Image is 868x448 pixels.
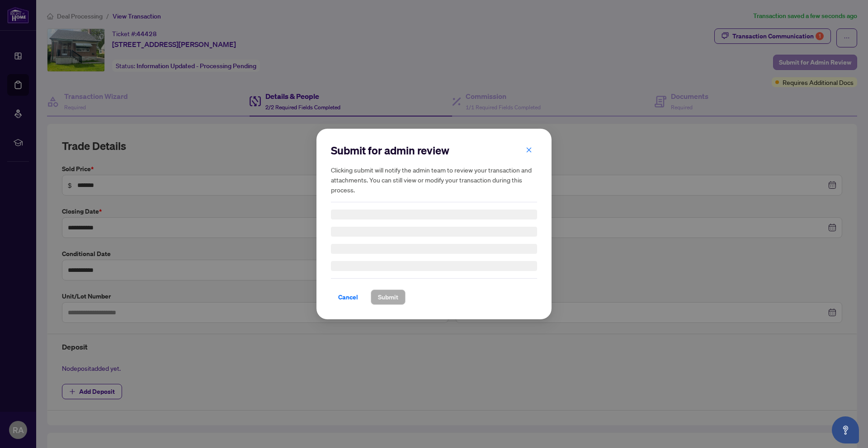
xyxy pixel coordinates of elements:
button: Submit [371,289,406,305]
button: Cancel [331,289,365,305]
h5: Clicking submit will notify the admin team to review your transaction and attachments. You can st... [331,165,537,195]
span: Cancel [338,290,358,304]
span: close [526,147,532,153]
button: Open asap [832,416,859,443]
h2: Submit for admin review [331,143,537,158]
